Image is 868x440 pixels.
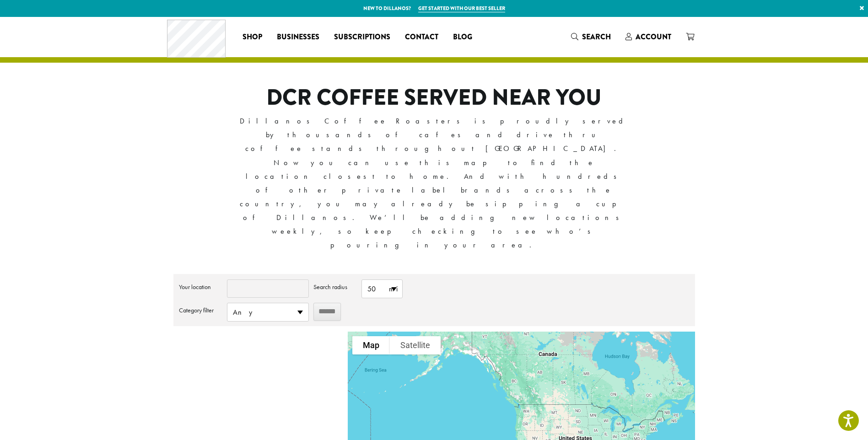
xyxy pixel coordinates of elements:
span: 50 mi [362,280,402,298]
span: Blog [453,32,472,43]
span: Any [227,303,308,321]
button: Show satellite imagery [390,336,441,354]
span: Contact [405,32,438,43]
p: Dillanos Coffee Roasters is proudly served by thousands of cafes and drive thru coffee stands thr... [238,114,630,252]
span: Search [582,32,611,42]
label: Search radius [313,279,357,294]
h1: DCR COFFEE SERVED NEAR YOU [238,85,630,111]
span: Subscriptions [334,32,390,43]
span: Account [636,32,671,42]
a: Get started with our best seller [418,5,505,12]
label: Your location [179,279,222,294]
a: Shop [235,30,270,44]
span: Businesses [277,32,319,43]
label: Category filter [179,303,222,317]
span: Shop [243,32,262,43]
a: Search [564,29,618,44]
button: Show street map [352,336,390,354]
